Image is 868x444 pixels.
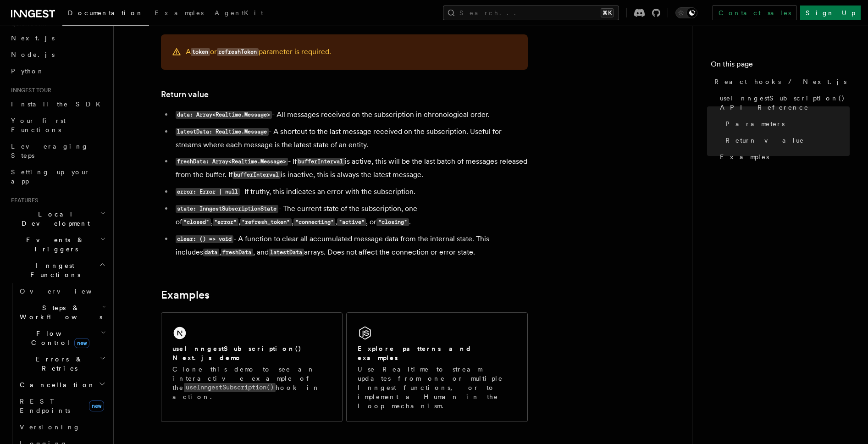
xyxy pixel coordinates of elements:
p: A or parameter is required. [186,45,331,59]
span: Events & Triggers [7,235,100,254]
span: Local Development [7,210,100,228]
code: error: Error | null [176,188,240,196]
a: Sign Up [800,6,861,20]
li: - A shortcut to the last message received on the subscription. Useful for streams where each mess... [173,125,528,151]
code: "error" [213,218,238,226]
span: AgentKit [215,9,263,17]
span: Python [11,67,44,75]
code: token [191,48,210,56]
a: Versioning [16,419,108,435]
a: Documentation [62,3,149,26]
span: Flow Control [16,329,101,347]
p: Clone this demo to see an interactive example of the hook in action. [172,365,331,401]
a: useInngestSubscription() API Reference [716,90,850,116]
span: Parameters [725,119,785,128]
a: Contact sales [713,6,796,20]
a: AgentKit [209,3,269,25]
code: state: InngestSubscriptionState [176,205,278,213]
span: Leveraging Steps [11,143,88,159]
a: Explore patterns and examplesUse Realtime to stream updates from one or multiple Inngest function... [346,312,528,422]
span: new [89,400,104,411]
code: useInngestSubscription() [184,383,276,392]
code: "active" [337,218,366,226]
a: Examples [716,149,850,165]
a: useInngestSubscription() Next.js demoClone this demo to see an interactive example of theuseInnge... [161,312,343,422]
button: Toggle dark mode [675,7,697,18]
span: Inngest tour [7,87,51,94]
li: - If truthy, this indicates an error with the subscription. [173,185,528,199]
h4: On this page [711,59,850,73]
span: Inngest Functions [7,261,99,279]
code: bufferInterval [297,158,345,166]
a: REST Endpointsnew [16,393,108,419]
a: Setting up your app [7,164,108,189]
span: Examples [720,152,769,161]
code: latestData: Realtime.Message [176,128,269,136]
code: freshData: Array<Realtime.Message> [176,158,288,166]
span: Overview [20,288,114,295]
span: Versioning [20,423,80,431]
code: data [203,249,219,256]
span: Next.js [11,34,55,42]
span: REST Endpoints [20,398,70,414]
span: Cancellation [16,380,95,389]
a: Overview [16,283,108,300]
a: Return value [161,88,209,101]
li: - If is active, this will be the last batch of messages released from the buffer. If is inactive,... [173,155,528,182]
code: "closed" [182,218,211,226]
code: data: Array<Realtime.Message> [176,111,272,119]
span: Return value [725,136,804,145]
button: Local Development [7,206,108,232]
a: React hooks / Next.js [711,73,850,90]
span: Your first Functions [11,117,66,133]
a: Leveraging Steps [7,138,108,164]
a: Return value [722,132,850,149]
code: "closing" [376,218,409,226]
code: freshData [221,249,253,256]
a: Examples [149,3,209,25]
a: Python [7,63,108,79]
li: - The current state of the subscription, one of , , , , , or . [173,202,528,229]
span: Install the SDK [11,100,106,108]
span: Node.js [11,51,55,58]
kbd: ⌘K [601,8,614,17]
code: refreshToken [217,48,259,56]
a: Parameters [722,116,850,132]
span: React hooks / Next.js [714,77,846,86]
li: - All messages received on the subscription in chronological order. [173,108,528,122]
button: Inngest Functions [7,257,108,283]
code: bufferInterval [232,171,281,179]
span: Setting up your app [11,168,90,185]
h2: Explore patterns and examples [358,344,516,362]
code: clear: () => void [176,235,233,243]
a: Examples [161,289,210,301]
li: - A function to clear all accumulated message data from the internal state. This includes , , and... [173,233,528,259]
a: Next.js [7,30,108,46]
code: "refresh_token" [240,218,292,226]
button: Search...⌘K [443,6,619,20]
span: useInngestSubscription() API Reference [720,94,850,112]
button: Flow Controlnew [16,325,108,351]
code: "connecting" [293,218,335,226]
p: Use Realtime to stream updates from one or multiple Inngest functions, or to implement a Human-in... [358,365,516,411]
code: latestData [269,249,304,256]
span: new [74,338,89,348]
button: Errors & Retries [16,351,108,377]
h2: useInngestSubscription() Next.js demo [172,344,331,362]
button: Events & Triggers [7,232,108,257]
span: Steps & Workflows [16,303,102,322]
span: Examples [155,9,204,17]
span: Documentation [68,9,144,17]
span: Errors & Retries [16,355,100,373]
span: Features [7,197,38,204]
button: Steps & Workflows [16,300,108,325]
a: Node.js [7,46,108,63]
a: Install the SDK [7,96,108,112]
a: Your first Functions [7,112,108,138]
button: Cancellation [16,377,108,393]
